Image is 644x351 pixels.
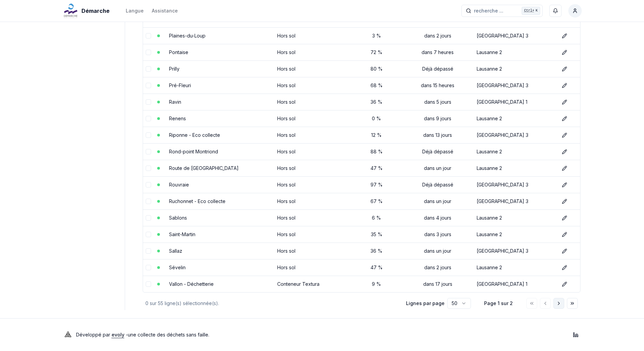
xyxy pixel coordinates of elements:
div: 0 sur 55 ligne(s) sélectionnée(s). [145,300,395,307]
td: Hors sol [275,77,352,94]
div: Langue [126,7,144,14]
td: Hors sol [275,27,352,44]
button: select-row [146,215,151,221]
button: select-row [146,199,151,204]
p: Développé par - une collecte des déchets sans faille . [76,330,209,340]
td: Lausanne 2 [474,209,556,226]
div: dans 2 jours [404,32,471,39]
td: Hors sol [275,127,352,143]
div: dans 4 jours [404,215,471,221]
span: recherche ... [474,7,503,14]
button: select-row [146,83,151,88]
td: [GEOGRAPHIC_DATA] 3 [474,77,556,94]
button: select-row [146,149,151,154]
div: 9 % [354,281,399,287]
td: Conteneur Textura [275,276,352,292]
div: Page 1 sur 2 [482,300,516,307]
div: dans 17 jours [404,281,471,287]
td: [GEOGRAPHIC_DATA] 3 [474,176,556,193]
button: select-row [146,99,151,105]
div: 80 % [354,66,399,72]
a: Démarche [63,7,112,15]
td: Hors sol [275,243,352,259]
div: 3 % [354,32,399,39]
td: [GEOGRAPHIC_DATA] 3 [474,27,556,44]
a: Renens [169,116,186,121]
td: Hors sol [275,60,352,77]
button: select-row [146,182,151,187]
a: Sallaz [169,248,182,254]
a: Sévelin [169,265,186,270]
div: dans 7 heures [404,49,471,56]
td: Hors sol [275,176,352,193]
td: Lausanne 2 [474,110,556,127]
div: 68 % [354,82,399,89]
button: select-row [146,116,151,121]
td: [GEOGRAPHIC_DATA] 3 [474,193,556,209]
button: select-row [146,166,151,171]
button: select-row [146,281,151,287]
a: Riponne - Eco collecte [169,132,220,138]
td: Hors sol [275,94,352,110]
td: Hors sol [275,160,352,176]
td: Hors sol [275,143,352,160]
a: Rond-point Montriond [169,149,218,154]
div: 47 % [354,165,399,172]
td: Hors sol [275,193,352,209]
div: 12 % [354,132,399,139]
div: Déjà dépassé [404,66,471,72]
a: evoly [112,332,124,337]
div: dans 9 jours [404,115,471,122]
button: select-row [146,132,151,138]
a: Ruchonnet - Eco collecte [169,198,225,204]
div: Déjà dépassé [404,181,471,188]
a: Vallon - Déchetterie [169,281,214,287]
div: 0 % [354,115,399,122]
button: Langue [126,7,144,15]
a: Pontaise [169,49,188,55]
button: select-row [146,33,151,39]
td: Hors sol [275,259,352,276]
a: Plaines-du-Loup [169,33,206,39]
button: select-row [146,66,151,72]
button: select-row [146,265,151,270]
td: [GEOGRAPHIC_DATA] 1 [474,276,556,292]
td: Lausanne 2 [474,44,556,60]
img: Démarche Logo [63,3,79,19]
div: 36 % [354,99,399,105]
div: dans 3 jours [404,231,471,238]
a: Saint-Martin [169,231,195,237]
a: Pré-Fleuri [169,82,191,88]
button: recherche ...Ctrl+K [461,5,543,17]
td: [GEOGRAPHIC_DATA] 3 [474,243,556,259]
img: Evoly Logo [63,329,73,340]
a: Prilly [169,66,180,72]
div: 6 % [354,215,399,221]
div: dans un jour [404,198,471,205]
td: Hors sol [275,226,352,243]
div: 47 % [354,264,399,271]
td: Lausanne 2 [474,160,556,176]
div: dans 15 heures [404,82,471,89]
div: dans un jour [404,165,471,172]
td: Hors sol [275,209,352,226]
div: 88 % [354,148,399,155]
button: select-row [146,50,151,55]
td: Lausanne 2 [474,143,556,160]
p: Lignes par page [406,300,445,307]
a: Assistance [152,7,178,15]
button: Aller à la dernière page [567,298,578,309]
div: 67 % [354,198,399,205]
td: Lausanne 2 [474,60,556,77]
a: Ravin [169,99,181,105]
a: Sablons [169,215,187,221]
button: select-row [146,232,151,237]
a: Rouvraie [169,182,189,187]
button: Aller à la page suivante [553,298,564,309]
div: 36 % [354,248,399,254]
div: Déjà dépassé [404,148,471,155]
span: Démarche [81,7,110,15]
button: select-row [146,248,151,254]
div: dans 2 jours [404,264,471,271]
div: 35 % [354,231,399,238]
